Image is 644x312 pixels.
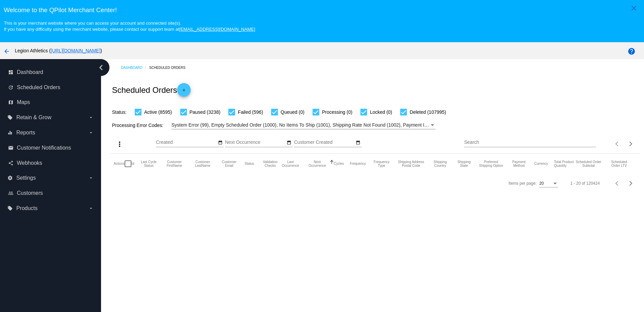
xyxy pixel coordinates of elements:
[112,83,190,97] h2: Scheduled Orders
[8,67,94,78] a: dashboard Dashboard
[8,142,94,153] a: email Customer Notifications
[8,145,13,151] i: email
[17,84,60,90] span: Scheduled Orders
[7,130,13,135] i: equalizer
[17,160,42,166] span: Webhooks
[370,108,392,116] span: Locked (0)
[16,130,35,136] span: Reports
[8,100,13,105] i: map
[294,140,355,145] input: Customer Created
[479,160,504,167] button: Change sorting for PreferredShippingOption
[238,108,263,116] span: Failed (596)
[179,27,255,32] a: [EMAIL_ADDRESS][DOMAIN_NAME]
[17,190,43,196] span: Customers
[16,205,37,211] span: Products
[144,108,172,116] span: Active (8595)
[397,160,425,167] button: Change sorting for ShippingPostcode
[539,181,558,186] mat-select: Items per page:
[218,140,223,146] mat-icon: date_range
[534,162,548,166] button: Change sorting for CurrencyIso
[8,97,94,108] a: map Maps
[280,160,301,167] button: Change sorting for LastOccurrenceUtc
[8,190,13,196] i: people_outline
[464,140,596,145] input: Search
[116,140,124,148] mat-icon: more_vert
[4,21,255,32] small: This is your merchant website where you can access your account and connected site(s). If you hav...
[281,108,304,116] span: Queued (0)
[570,181,600,186] div: 1 - 20 of 120424
[624,177,638,190] button: Next page
[88,130,94,135] i: arrow_drop_down
[245,162,254,166] button: Change sorting for Status
[322,108,352,116] span: Processing (0)
[576,160,602,167] button: Change sorting for Subtotal
[8,82,94,93] a: update Scheduled Orders
[112,123,163,128] span: Processing Error Codes:
[509,181,537,186] div: Items per page:
[112,109,127,115] span: Status:
[17,69,43,75] span: Dashboard
[51,48,101,53] a: [URL][DOMAIN_NAME]
[334,162,344,166] button: Change sorting for Cycles
[96,62,106,73] i: chevron_left
[8,70,13,75] i: dashboard
[8,158,94,168] a: share Webhooks
[131,162,134,166] button: Change sorting for Id
[16,114,51,121] span: Retain & Grow
[554,154,576,174] mat-header-cell: Total Product Quantity
[88,175,94,181] i: arrow_drop_down
[431,160,449,167] button: Change sorting for ShippingCountry
[190,108,221,116] span: Paused (3238)
[15,48,102,53] span: Legion Athletics ( )
[307,160,328,167] button: Change sorting for NextOccurrenceUtc
[624,137,638,151] button: Next page
[149,62,191,73] a: Scheduled Orders
[539,181,544,186] span: 20
[7,115,13,120] i: local_offer
[17,99,30,105] span: Maps
[611,137,624,151] button: Previous page
[287,140,291,146] mat-icon: date_range
[260,154,280,174] mat-header-cell: Validation Checks
[630,4,638,12] mat-icon: close
[114,154,125,174] mat-header-cell: Actions
[356,140,360,146] mat-icon: date_range
[225,140,286,145] input: Next Occurrence
[180,88,188,96] mat-icon: add
[8,85,13,90] i: update
[7,206,13,211] i: local_offer
[7,175,13,181] i: settings
[8,188,94,199] a: people_outline Customers
[140,160,157,167] button: Change sorting for LastProcessingCycleId
[4,6,640,14] h3: Welcome to the QPilot Merchant Center!
[163,160,186,167] button: Change sorting for CustomerFirstName
[372,160,391,167] button: Change sorting for FrequencyType
[608,160,631,167] button: Change sorting for LifetimeValue
[171,121,436,129] mat-select: Filter by Processing Error Codes
[88,115,94,120] i: arrow_drop_down
[627,47,636,55] mat-icon: help
[17,145,71,151] span: Customer Notifications
[16,175,36,181] span: Settings
[192,160,214,167] button: Change sorting for CustomerLastName
[455,160,472,167] button: Change sorting for ShippingState
[121,62,149,73] a: Dashboard
[3,47,11,55] mat-icon: arrow_back
[510,160,528,167] button: Change sorting for PaymentMethod.Type
[220,160,239,167] button: Change sorting for CustomerEmail
[410,108,446,116] span: Deleted (107995)
[611,177,624,190] button: Previous page
[8,160,13,166] i: share
[350,162,366,166] button: Change sorting for Frequency
[156,140,217,145] input: Created
[88,206,94,211] i: arrow_drop_down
